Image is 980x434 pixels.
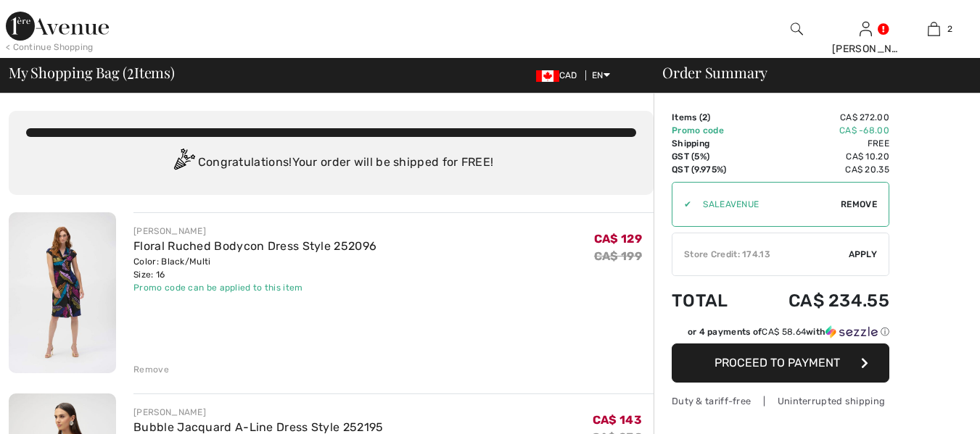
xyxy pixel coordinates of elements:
span: 2 [947,22,952,36]
td: CA$ 20.35 [749,163,889,176]
a: Sign In [860,22,872,36]
div: < Continue Shopping [6,41,94,54]
div: or 4 payments ofCA$ 58.64withSezzle Click to learn more about Sezzle [672,325,889,343]
div: Remove [133,363,169,376]
img: search the website [791,20,803,38]
img: 1ère Avenue [6,12,109,41]
div: [PERSON_NAME] [133,225,376,238]
a: Bubble Jacquard A-Line Dress Style 252195 [133,420,383,434]
a: 2 [900,20,968,38]
div: ✔ [672,198,691,211]
td: Total [672,276,749,325]
span: EN [592,70,610,80]
div: or 4 payments of with [688,325,889,338]
span: CA$ 129 [594,232,642,246]
span: Remove [841,198,877,211]
img: Sezzle [825,325,878,338]
img: My Bag [928,20,940,38]
div: [PERSON_NAME] [133,406,383,419]
img: Canadian Dollar [536,70,559,82]
span: Apply [849,248,878,261]
span: CA$ 143 [593,413,642,427]
span: Proceed to Payment [715,356,840,370]
span: CAD [536,70,583,80]
s: CA$ 199 [594,249,642,263]
td: CA$ 234.55 [749,276,889,325]
div: Promo code can be applied to this item [133,281,376,294]
img: Congratulation2.svg [169,149,198,178]
div: Color: Black/Multi Size: 16 [133,255,376,281]
button: Proceed to Payment [672,343,889,383]
img: Floral Ruched Bodycon Dress Style 252096 [9,212,116,373]
div: [PERSON_NAME] [832,41,899,57]
a: Floral Ruched Bodycon Dress Style 252096 [133,239,376,253]
div: Store Credit: 174.13 [672,248,849,261]
td: QST (9.975%) [672,163,749,176]
span: CA$ 58.64 [762,327,806,337]
td: Shipping [672,137,749,150]
div: Order Summary [645,65,971,80]
input: Promo code [691,183,841,226]
span: 2 [702,112,707,122]
span: 2 [127,62,134,80]
div: Duty & tariff-free | Uninterrupted shipping [672,394,889,408]
span: My Shopping Bag ( Items) [9,65,175,80]
td: CA$ 272.00 [749,111,889,124]
td: Items ( ) [672,111,749,124]
div: Congratulations! Your order will be shipped for FREE! [26,149,636,178]
td: CA$ 10.20 [749,150,889,163]
td: Promo code [672,124,749,137]
img: My Info [860,20,872,38]
td: Free [749,137,889,150]
td: CA$ -68.00 [749,124,889,137]
td: GST (5%) [672,150,749,163]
